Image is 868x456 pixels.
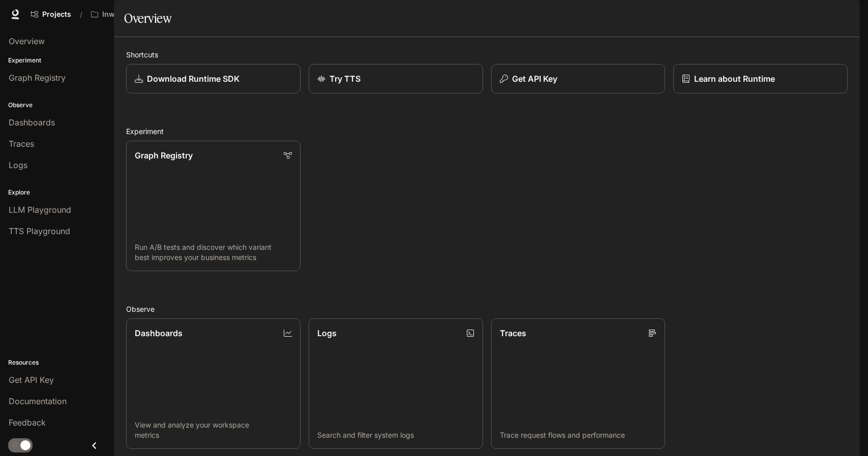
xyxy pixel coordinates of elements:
p: Get API Key [512,73,557,85]
p: View and analyze your workspace metrics [135,420,292,440]
a: Go to projects [26,4,76,24]
button: Get API Key [491,64,666,93]
p: Download Runtime SDK [147,73,240,85]
p: Traces [500,327,526,339]
h1: Overview [124,8,171,28]
h2: Shortcuts [126,49,848,60]
p: Dashboards [135,327,183,339]
a: TracesTrace request flows and performance [491,318,666,449]
div: / [76,9,86,20]
p: Trace request flows and performance [500,430,657,440]
a: Learn about Runtime [673,64,848,93]
a: Download Runtime SDK [126,64,301,93]
a: DashboardsView and analyze your workspace metrics [126,318,301,449]
h2: Observe [126,304,848,314]
a: LogsSearch and filter system logs [309,318,483,449]
p: Graph Registry [135,149,193,161]
span: Projects [42,10,71,19]
p: Search and filter system logs [317,430,474,440]
p: Learn about Runtime [694,73,775,85]
p: Logs [317,327,337,339]
a: Graph RegistryRun A/B tests and discover which variant best improves your business metrics [126,141,301,271]
p: Inworld AI Demos [102,10,159,19]
a: Try TTS [309,64,483,93]
p: Run A/B tests and discover which variant best improves your business metrics [135,242,292,263]
button: All workspaces [86,4,175,24]
h2: Experiment [126,126,848,137]
p: Try TTS [330,73,361,85]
